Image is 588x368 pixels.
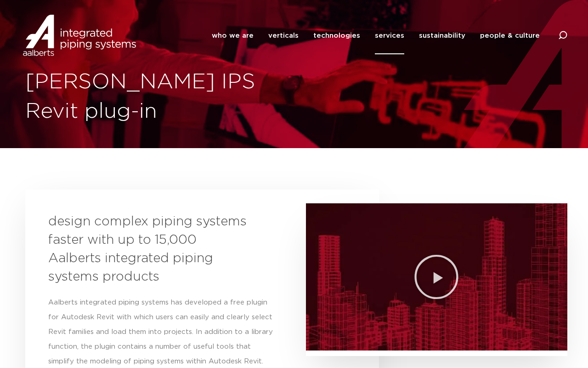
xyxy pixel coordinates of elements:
h1: [PERSON_NAME] IPS Revit plug-in [25,68,289,126]
a: people & culture [480,17,540,54]
a: who we are [212,17,254,54]
a: verticals [268,17,299,54]
div: Play Video [413,254,459,300]
a: technologies [313,17,360,54]
h3: design complex piping systems faster with up to 15,000 Aalberts integrated piping systems products [48,213,250,286]
nav: Menu [212,17,540,54]
a: sustainability [419,17,465,54]
a: services [375,17,404,54]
